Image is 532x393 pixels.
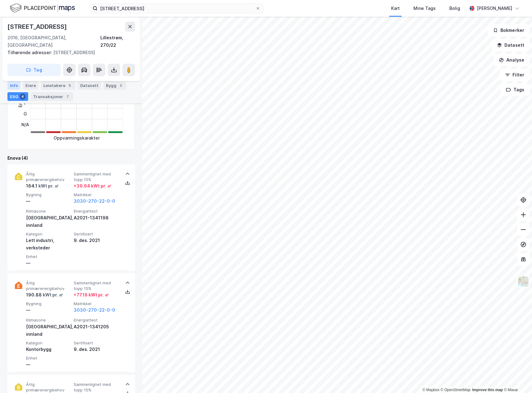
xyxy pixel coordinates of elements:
[26,214,71,229] div: [GEOGRAPHIC_DATA], innland
[488,24,530,37] button: Bokmerker
[391,5,400,12] div: Kart
[422,388,439,392] a: Mapbox
[26,254,71,259] span: Enhet
[74,237,119,244] div: 9. des. 2021
[7,154,135,162] div: Enova (4)
[517,276,529,287] img: Z
[21,108,29,119] div: G
[26,340,71,346] span: Kategori
[74,323,119,330] div: A2021-1341205
[7,81,20,90] div: Info
[26,346,71,353] div: Kontorbygg
[98,4,255,13] input: Søk på adresse, matrikkel, gårdeiere, leietakere eller personer
[64,93,71,100] div: 7
[74,197,115,205] button: 3030-270-22-0-0
[78,81,101,90] div: Datasett
[74,291,109,299] div: + 77.18 kWt pr. ㎡
[26,291,63,299] div: 190.88
[74,340,119,346] span: Sertifisert
[42,291,63,299] div: kWt pr. ㎡
[26,317,71,323] span: Klimasone
[26,192,71,197] span: Bygning
[37,182,59,190] div: kWt pr. ㎡
[103,81,126,90] div: Bygg
[26,259,71,267] div: —
[100,34,135,49] div: Lillestrøm, 270/22
[10,3,75,14] img: logo.f888ab2527a4732fd821a326f86c7f29.svg
[74,209,119,214] span: Energiattest
[7,64,61,76] button: Tag
[26,323,71,338] div: [GEOGRAPHIC_DATA], innland
[449,5,460,12] div: Bolig
[492,39,530,51] button: Datasett
[7,50,53,55] span: Tilhørende adresser:
[26,231,71,237] span: Kategori
[26,209,71,214] span: Klimasone
[74,231,119,237] span: Sertifisert
[441,388,471,392] a: OpenStreetMap
[26,182,59,190] div: 164.1
[26,197,71,205] div: —
[501,363,532,393] iframe: Chat Widget
[26,306,71,314] div: —
[7,92,28,101] div: ESG
[26,361,71,368] div: —
[74,382,119,393] span: Sammenlignet med topp 15%
[74,280,119,291] span: Sammenlignet med topp 15%
[501,84,530,96] button: Tags
[7,34,100,49] div: 2016, [GEOGRAPHIC_DATA], [GEOGRAPHIC_DATA]
[477,5,512,12] div: [PERSON_NAME]
[500,69,530,81] button: Filter
[118,82,124,89] div: 2
[74,346,119,353] div: 9. des. 2021
[54,134,100,142] div: Oppvarmingskarakter
[26,301,71,306] span: Bygning
[26,280,71,291] span: Årlig primærenergibehov
[74,306,115,314] button: 3030-270-22-0-0
[494,54,530,66] button: Analyse
[23,81,38,90] div: Eiere
[7,22,68,32] div: [STREET_ADDRESS]
[74,182,111,190] div: + 39.64 kWt pr. ㎡
[31,92,73,101] div: Transaksjoner
[413,5,436,12] div: Mine Tags
[74,317,119,323] span: Energiattest
[74,301,119,306] span: Matrikkel
[26,382,71,393] span: Årlig primærenergibehov
[74,171,119,182] span: Sammenlignet med topp 15%
[501,363,532,393] div: Kontrollprogram for chat
[20,93,26,100] div: 4
[74,214,119,222] div: A2021-1341198
[7,49,130,56] div: [STREET_ADDRESS]
[26,171,71,182] span: Årlig primærenergibehov
[21,119,29,130] div: N/A
[67,82,73,89] div: 5
[74,192,119,197] span: Matrikkel
[26,237,71,252] div: Lett industri, verksteder
[472,388,503,392] a: Improve this map
[41,81,75,90] div: Leietakere
[26,356,71,361] span: Enhet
